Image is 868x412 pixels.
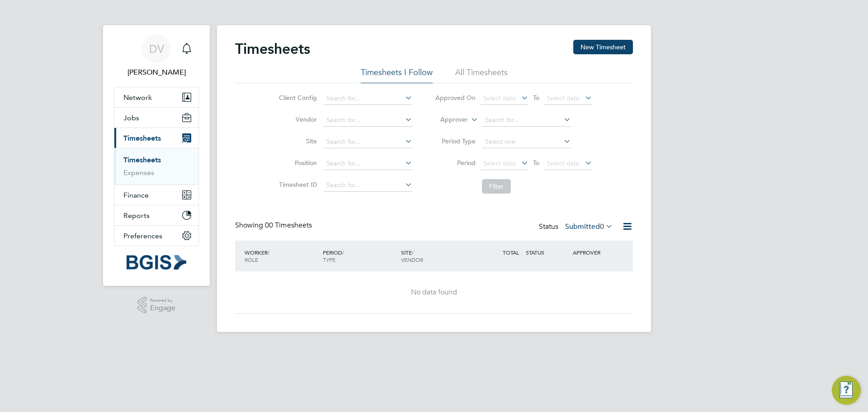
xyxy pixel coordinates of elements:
[123,156,161,164] a: Timesheets
[323,92,412,105] input: Search for...
[235,221,314,230] div: Showing
[245,256,258,263] span: ROLE
[114,226,198,246] button: Preferences
[503,249,519,256] span: TOTAL
[399,244,477,268] div: SITE
[123,168,154,177] a: Expenses
[547,94,580,102] span: Select date
[547,159,580,167] span: Select date
[114,185,198,205] button: Finance
[435,94,476,102] label: Approved On
[114,255,199,270] a: Go to home page
[482,179,511,194] button: Filter
[323,114,412,127] input: Search for...
[323,136,412,148] input: Search for...
[342,249,344,256] span: /
[137,297,176,314] a: Powered byEngage
[323,256,335,263] span: TYPE
[150,304,175,312] span: Engage
[114,205,198,225] button: Reports
[268,249,269,256] span: /
[114,148,198,185] div: Timesheets
[483,94,516,102] span: Select date
[482,114,571,127] input: Search for...
[565,222,613,231] label: Submitted
[103,25,210,286] nav: Main navigation
[123,232,162,240] span: Preferences
[123,191,149,199] span: Finance
[114,67,199,78] span: Davinia Vassel
[323,157,412,170] input: Search for...
[123,134,161,142] span: Timesheets
[276,137,317,145] label: Site
[530,92,542,104] span: To
[412,249,414,256] span: /
[150,297,175,304] span: Powered by
[573,40,633,54] button: New Timesheet
[482,136,571,148] input: Select one
[276,180,317,189] label: Timesheet ID
[361,67,433,83] li: Timesheets I Follow
[435,137,476,145] label: Period Type
[244,288,624,297] div: No data found
[123,211,150,220] span: Reports
[427,115,468,124] label: Approver
[276,115,317,123] label: Vendor
[832,376,861,405] button: Engage Resource Center
[114,34,199,78] a: DV[PERSON_NAME]
[483,159,516,167] span: Select date
[235,40,310,58] h2: Timesheets
[435,159,476,167] label: Period
[114,87,198,107] button: Network
[265,221,312,230] span: 00 Timesheets
[571,244,618,260] div: APPROVER
[127,255,186,270] img: bgis-logo-retina.png
[114,108,198,128] button: Jobs
[530,157,542,169] span: To
[276,159,317,167] label: Position
[114,128,198,148] button: Timesheets
[323,179,412,192] input: Search for...
[123,114,139,122] span: Jobs
[401,256,423,263] span: VENDOR
[123,93,152,102] span: Network
[242,244,321,268] div: WORKER
[524,244,571,260] div: STATUS
[321,244,399,268] div: PERIOD
[149,43,164,55] span: DV
[539,221,615,233] div: Status
[455,67,508,83] li: All Timesheets
[600,222,604,231] span: 0
[276,94,317,102] label: Client Config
